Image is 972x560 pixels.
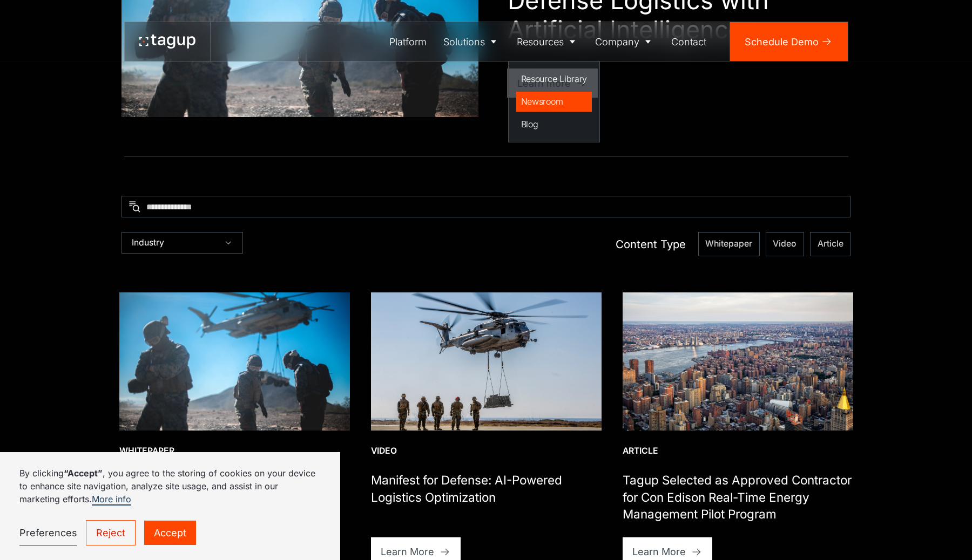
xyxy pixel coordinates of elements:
div: Article [623,445,853,457]
a: Platform [381,22,435,61]
div: Solutions [443,35,485,49]
a: Company [587,22,663,61]
span: Article [818,238,843,250]
div: Contact [671,35,706,49]
a: Contact [663,22,715,61]
div: Resource Library [521,72,588,85]
a: Reject [86,520,136,545]
div: Video [371,445,602,457]
nav: Resources [508,61,600,142]
div: Schedule Demo [745,35,819,49]
div: Whitepaper [119,445,350,457]
div: Platform [389,35,427,49]
a: Schedule Demo [730,22,848,61]
h1: Manifest for Defense: AI-Powered Logistics Optimization [371,472,602,506]
div: Industry [132,237,164,248]
form: Resources [122,196,850,256]
div: Resources [517,35,564,49]
strong: “Accept” [64,468,103,479]
div: Newsroom [521,95,588,108]
div: Learn More [381,544,434,559]
a: Resource Library [516,69,592,90]
div: Content Type [616,236,686,252]
a: Accept [144,521,196,545]
div: Blog [521,118,588,131]
img: landing support specialists insert and extract assets in terrain, photo by Sgt. Conner Robbins [119,292,350,431]
a: Solutions [435,22,509,61]
a: Resources [508,22,587,61]
a: Blog [516,114,592,135]
div: Company [595,35,639,49]
span: Video [773,238,796,250]
span: Whitepaper [705,238,752,250]
div: Industry [122,232,243,254]
a: Preferences [19,521,77,545]
p: By clicking , you agree to the storing of cookies on your device to enhance site navigation, anal... [19,467,321,506]
h1: Tagup Selected as Approved Contractor for Con Edison Real-Time Energy Management Pilot Program [623,472,853,523]
a: Newsroom [516,92,592,112]
div: Learn More [632,544,686,559]
a: More info [92,494,131,506]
